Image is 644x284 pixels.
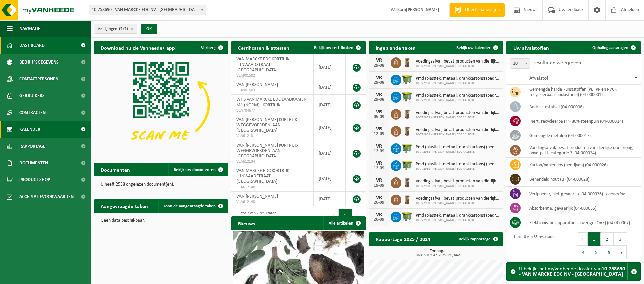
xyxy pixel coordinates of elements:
span: VLA612131 [236,133,308,139]
td: voedingsafval, bevat producten van dierlijke oorsprong, onverpakt, categorie 3 (04-000024) [524,143,641,158]
div: 05-09 [372,115,386,119]
span: 2024: 560,964 t - 2025: 193,344 t [372,254,503,257]
td: [DATE] [314,192,346,206]
a: Toon de aangevraagde taken [158,199,227,213]
td: inert, recycleerbaar > 80% steenpuin (04-000014) [524,114,641,128]
div: VR [372,58,386,63]
span: Pmd (plastiek, metaal, drankkartons) (bedrijven) [416,162,500,167]
a: Bekijk rapportage [453,232,502,246]
div: VR [372,109,386,115]
img: WB-0140-HPE-BN-01 [401,194,413,205]
button: 2 [601,232,614,246]
div: VR [372,144,386,149]
span: Product Shop [19,171,50,188]
span: Documenten [19,155,48,171]
a: Alle artikelen [323,216,365,230]
div: VR [372,212,386,217]
td: elektronische apparatuur - overige (OVE) (04-000067) [524,215,641,230]
h2: Nieuws [231,216,262,230]
button: 4 [577,246,590,259]
span: Verberg [201,46,216,50]
span: Gebruikers [19,87,45,104]
span: VLA612140 [236,185,308,190]
button: Vestigingen(7/7) [94,24,137,34]
span: 10-772958 - [PERSON_NAME] EDC AALBEKE [416,64,500,68]
td: [DATE] [314,115,346,140]
a: Ophaling aanvragen [587,41,640,54]
td: absorbentia, gevaarlijk (04-000055) [524,201,641,215]
img: WB-1100-HPE-GN-50 [401,91,413,102]
td: bedrijfsrestafval (04-000008) [524,99,641,114]
strong: [PERSON_NAME] [406,7,439,12]
td: [DATE] [314,54,346,80]
span: VLA612134 [236,159,308,164]
span: WHS VAN MARCKE EDC LAADKAAIEN M1 (NORM) - KORTRIJK [236,97,307,108]
td: behandeld hout (B) (04-000028) [524,172,641,187]
span: Pmd (plastiek, metaal, drankkartons) (bedrijven) [416,213,500,218]
span: Pmd (plastiek, metaal, drankkartons) (bedrijven) [416,76,500,81]
count: (7/7) [119,27,128,31]
td: gemengde metalen (04-000017) [524,128,641,143]
h2: Uw afvalstoffen [506,41,556,54]
span: Bekijk uw kalender [456,46,491,50]
div: VR [372,126,386,132]
span: Bekijk uw documenten [174,168,216,172]
span: Bekijk uw certificaten [314,46,353,50]
span: 10-772958 - [PERSON_NAME] EDC AALBEKE [416,218,500,222]
span: 10-772958 - [PERSON_NAME] EDC AALBEKE [416,116,500,120]
button: 1 [339,209,352,222]
a: Bekijk uw kalender [451,41,502,54]
span: Dashboard [19,37,45,54]
div: U bekijkt het myVanheede dossier van [519,263,627,280]
h2: Documenten [94,163,137,176]
span: VAN [PERSON_NAME] KORTRIJK-WEGGEVOERDENLAAN - [GEOGRAPHIC_DATA] [236,117,298,133]
label: resultaten weergeven [533,60,581,66]
h2: Certificaten & attesten [231,41,296,54]
button: 3 [614,232,627,246]
span: Ophaling aanvragen [592,46,628,50]
div: VR [372,92,386,97]
img: WB-0140-HPE-BN-01 [401,108,413,119]
i: poederlak [606,192,625,197]
span: Offerte aanvragen [463,7,501,13]
span: VLA704677 [236,108,308,113]
button: Previous [328,209,339,222]
td: karton/papier, los (bedrijven) (04-000026) [524,158,641,172]
div: 29-08 [372,63,386,68]
img: WB-1100-HPE-GN-50 [401,159,413,171]
a: Bekijk uw documenten [168,163,227,176]
span: VAN [PERSON_NAME] [236,82,278,87]
div: 26-09 [372,200,386,205]
div: VR [372,195,386,200]
div: VR [372,75,386,80]
img: WB-0140-HPE-BN-01 [401,56,413,68]
td: [DATE] [314,95,346,115]
p: Geen data beschikbaar. [101,218,221,223]
span: Bedrijfsgegevens [19,54,59,71]
div: 19-09 [372,183,386,188]
img: WB-0140-HPE-BN-01 [401,125,413,136]
div: 12-09 [372,149,386,154]
button: Verberg [196,41,227,54]
span: VLA612143 [236,199,308,205]
span: 10-772958 - [PERSON_NAME] EDC AALBEKE [416,98,500,103]
span: 10-772958 - [PERSON_NAME] EDC AALBEKE [416,201,500,205]
span: Voedingsafval, bevat producten van dierlijke oorsprong, onverpakt, categorie 3 [416,196,500,201]
a: Bekijk uw certificaten [309,41,365,54]
span: VAN MARCKE EDC KORTRIJK-LIJNWAADSTRAAT - [GEOGRAPHIC_DATA] [236,57,291,73]
h2: Rapportage 2025 / 2024 [369,232,437,245]
span: Vestigingen [98,24,128,34]
span: Voedingsafval, bevat producten van dierlijke oorsprong, onverpakt, categorie 3 [416,127,500,133]
span: Rapportage [19,138,45,155]
td: [DATE] [314,140,346,166]
div: 12-09 [372,132,386,136]
button: Previous [577,232,588,246]
img: WB-1100-HPE-GN-50 [401,142,413,154]
span: Voedingsafval, bevat producten van dierlijke oorsprong, onverpakt, categorie 3 [416,179,500,184]
div: 29-08 [372,80,386,85]
span: Acceptatievoorwaarden [19,188,74,205]
img: WB-1100-HPE-GN-50 [401,211,413,222]
span: Afvalstof [529,76,548,81]
div: 29-08 [372,97,386,102]
div: 1 tot 7 van 7 resultaten [235,208,276,223]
